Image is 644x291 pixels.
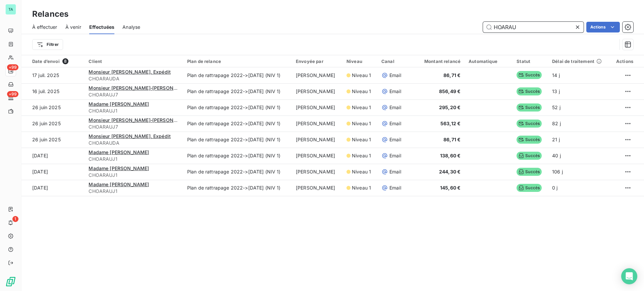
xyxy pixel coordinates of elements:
[548,67,610,83] td: 14 j
[89,117,191,123] span: Monsieur [PERSON_NAME]‐[PERSON_NAME]
[517,136,542,144] span: Succès
[389,152,401,159] span: Email
[389,104,401,111] span: Email
[389,72,401,79] span: Email
[292,180,342,196] td: [PERSON_NAME]
[21,180,85,196] td: [DATE]
[62,58,68,64] span: 8
[89,24,115,30] span: Effectuées
[548,164,610,180] td: 106 j
[12,216,18,222] span: 1
[517,120,542,128] span: Succès
[32,58,80,64] div: Date d’envoi
[548,83,610,99] td: 13 j
[89,165,149,171] span: Madame [PERSON_NAME]
[517,168,542,176] span: Succès
[89,75,179,82] span: CHOARAUDA
[517,59,544,64] div: Statut
[21,99,85,116] td: 26 juin 2025
[389,168,401,175] span: Email
[89,188,179,195] span: CHOARAUJ1
[21,83,85,99] td: 16 juil. 2025
[352,152,371,159] span: Niveau 1
[89,149,149,155] span: Madame [PERSON_NAME]
[552,59,594,64] span: Délai de traitement
[32,8,68,20] h3: Relances
[352,120,371,127] span: Niveau 1
[89,140,179,146] span: CHOARAUDA
[389,136,401,143] span: Email
[352,72,371,79] span: Niveau 1
[21,116,85,132] td: 26 juin 2025
[21,164,85,180] td: [DATE]
[89,181,149,187] span: Madame [PERSON_NAME]
[292,83,342,99] td: [PERSON_NAME]
[548,132,610,148] td: 21 j
[183,148,292,164] td: Plan de rattrapage 2022->[DATE] (NIV 1)
[292,116,342,132] td: [PERSON_NAME]
[7,91,18,97] span: +99
[352,185,371,191] span: Niveau 1
[517,71,542,79] span: Succès
[122,24,140,30] span: Analyse
[89,59,102,64] span: Client
[5,4,16,15] div: TA
[89,156,179,162] span: CHOARAUJ1
[443,72,461,78] span: 86,71 €
[352,168,371,175] span: Niveau 1
[483,22,584,32] input: Rechercher
[89,124,179,130] span: CHOARAUJ7
[346,59,373,64] div: Niveau
[292,164,342,180] td: [PERSON_NAME]
[183,132,292,148] td: Plan de rattrapage 2022->[DATE] (NIV 1)
[21,67,85,83] td: 17 juil. 2025
[183,116,292,132] td: Plan de rattrapage 2022->[DATE] (NIV 1)
[352,104,371,111] span: Niveau 1
[413,59,461,64] div: Montant relancé
[89,107,179,114] span: CHOARAUJ1
[443,137,461,142] span: 86,71 €
[89,172,179,178] span: CHOARAUJ1
[21,132,85,148] td: 26 juin 2025
[614,59,633,64] div: Actions
[621,268,637,284] div: Open Intercom Messenger
[389,185,401,191] span: Email
[517,152,542,160] span: Succès
[548,99,610,116] td: 52 j
[440,153,461,158] span: 138,60 €
[183,67,292,83] td: Plan de rattrapage 2022->[DATE] (NIV 1)
[32,24,57,30] span: À effectuer
[89,85,191,91] span: Monsieur [PERSON_NAME]‐[PERSON_NAME]
[517,184,542,192] span: Succès
[439,169,461,174] span: 244,30 €
[187,59,288,64] div: Plan de relance
[183,164,292,180] td: Plan de rattrapage 2022->[DATE] (NIV 1)
[32,39,63,50] button: Filtrer
[89,101,149,107] span: Madame [PERSON_NAME]
[439,88,461,94] span: 856,49 €
[292,132,342,148] td: [PERSON_NAME]
[548,148,610,164] td: 40 j
[183,180,292,196] td: Plan de rattrapage 2022->[DATE] (NIV 1)
[440,121,461,126] span: 563,12 €
[296,59,338,64] div: Envoyée par
[183,83,292,99] td: Plan de rattrapage 2022->[DATE] (NIV 1)
[183,99,292,116] td: Plan de rattrapage 2022->[DATE] (NIV 1)
[517,103,542,112] span: Succès
[5,276,16,287] img: Logo LeanPay
[389,88,401,95] span: Email
[292,67,342,83] td: [PERSON_NAME]
[65,24,81,30] span: À venir
[440,185,461,191] span: 145,60 €
[548,180,610,196] td: 0 j
[469,59,508,64] div: Automatique
[89,91,179,98] span: CHOARAUJ7
[292,148,342,164] td: [PERSON_NAME]
[89,69,171,75] span: Monsieur [PERSON_NAME], Expédit
[439,104,461,110] span: 295,20 €
[352,88,371,95] span: Niveau 1
[381,59,405,64] div: Canal
[7,64,18,70] span: +99
[352,136,371,143] span: Niveau 1
[389,120,401,127] span: Email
